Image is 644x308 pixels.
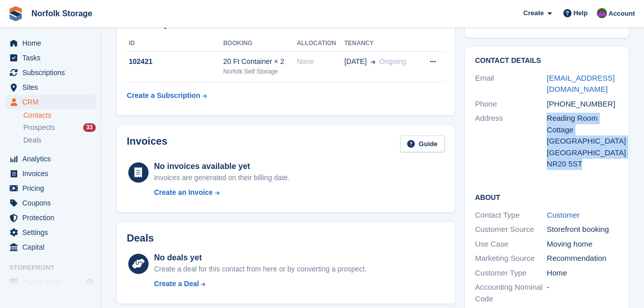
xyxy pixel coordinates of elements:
h2: Contact Details [475,57,619,65]
div: 33 [83,123,96,132]
a: menu [5,181,96,195]
div: Marketing Source [475,253,547,264]
span: Invoices [22,166,83,181]
span: Deals [23,135,42,145]
a: menu [5,36,96,50]
th: ID [127,36,223,52]
div: Accounting Nominal Code [475,282,547,304]
span: Help [574,8,588,18]
div: Recommendation [547,253,619,264]
div: Use Case [475,238,547,250]
a: Prospects 33 [23,122,96,133]
a: menu [5,225,96,239]
span: Prospects [23,123,55,132]
a: Preview store [84,277,96,289]
span: Storefront [9,263,101,273]
span: Home [22,36,83,50]
a: menu [5,240,96,254]
span: Create [523,8,544,18]
div: Moving home [547,238,619,250]
a: menu [5,211,96,225]
a: menu [5,65,96,80]
div: Phone [475,98,547,110]
a: Norfolk Storage [27,5,96,22]
a: Create a Deal [154,279,367,289]
div: - [547,282,619,304]
a: menu [5,80,96,94]
div: Customer Source [475,224,547,235]
span: Pricing [22,181,83,195]
a: menu [5,276,96,290]
div: Home [547,267,619,279]
div: 20 Ft Container × 2 [223,56,297,67]
h2: Invoices [127,135,167,152]
div: No invoices available yet [154,160,290,173]
h2: About [475,192,619,202]
div: Address [475,113,547,170]
th: Booking [223,36,297,52]
a: [EMAIL_ADDRESS][DOMAIN_NAME] [547,74,615,94]
span: [DATE] [344,56,367,67]
span: CRM [22,95,83,109]
th: Allocation [297,36,344,52]
a: menu [5,95,96,109]
a: Contacts [23,111,96,120]
div: Norfolk Self Storage [223,67,297,76]
div: [GEOGRAPHIC_DATA] [547,147,619,159]
span: Ongoing [379,57,406,65]
img: stora-icon-8386f47178a22dfd0bd8f6a31ec36ba5ce8667c1dd55bd0f319d3a0aa187defe.svg [8,6,23,21]
span: Online Store [22,276,83,290]
a: Customer [547,211,580,219]
div: [GEOGRAPHIC_DATA] [547,135,619,147]
a: Create a Subscription [127,86,207,105]
a: Guide [400,135,445,152]
div: Invoices are generated on their billing date. [154,173,290,183]
a: menu [5,166,96,181]
div: Storefront booking [547,224,619,235]
span: Sites [22,80,83,94]
img: Tom Pearson [597,8,607,18]
span: Analytics [22,152,83,166]
div: 102421 [127,56,223,67]
th: Tenancy [344,36,419,52]
div: No deals yet [154,252,367,264]
span: Settings [22,225,83,239]
span: Protection [22,211,83,225]
div: [PHONE_NUMBER] [547,98,619,110]
div: Create a Subscription [127,90,200,101]
span: Coupons [22,196,83,210]
a: Deals [23,135,96,146]
div: Contact Type [475,210,547,221]
div: Customer Type [475,267,547,279]
span: Account [609,9,635,19]
span: Capital [22,240,83,254]
a: Create an Invoice [154,187,290,198]
a: menu [5,152,96,166]
div: Create a Deal [154,279,199,289]
span: Subscriptions [22,65,83,80]
a: menu [5,196,96,210]
a: menu [5,51,96,65]
div: Reading Room Cottage [547,113,619,135]
span: Tasks [22,51,83,65]
h2: Deals [127,232,154,244]
div: Create a deal for this contact from here or by converting a prospect. [154,264,367,275]
div: None [297,56,344,67]
div: NR20 5ST [547,158,619,170]
div: Email [475,73,547,95]
div: Create an Invoice [154,187,213,198]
